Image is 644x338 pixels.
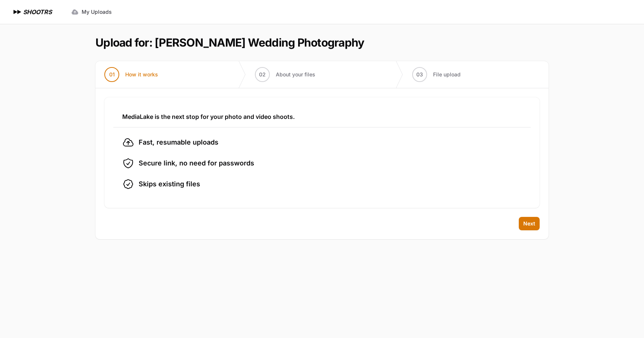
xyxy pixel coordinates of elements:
button: Next [519,217,540,230]
a: My Uploads [67,5,116,19]
button: 03 File upload [403,61,470,88]
span: Next [523,220,535,227]
button: 01 How it works [95,61,167,88]
button: 02 About your files [246,61,324,88]
span: Secure link, no need for passwords [139,158,254,168]
span: 03 [416,71,423,78]
span: Fast, resumable uploads [139,137,218,148]
a: SHOOTRS SHOOTRS [12,7,52,16]
span: 01 [109,71,115,78]
img: SHOOTRS [12,7,23,16]
span: Skips existing files [139,179,200,189]
span: File upload [433,71,461,78]
h3: MediaLake is the next stop for your photo and video shoots. [122,112,522,121]
span: About your files [276,71,315,78]
h1: SHOOTRS [23,7,52,16]
span: 02 [259,71,266,78]
span: How it works [125,71,158,78]
h1: Upload for: [PERSON_NAME] Wedding Photography [95,36,364,49]
span: My Uploads [82,8,112,16]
